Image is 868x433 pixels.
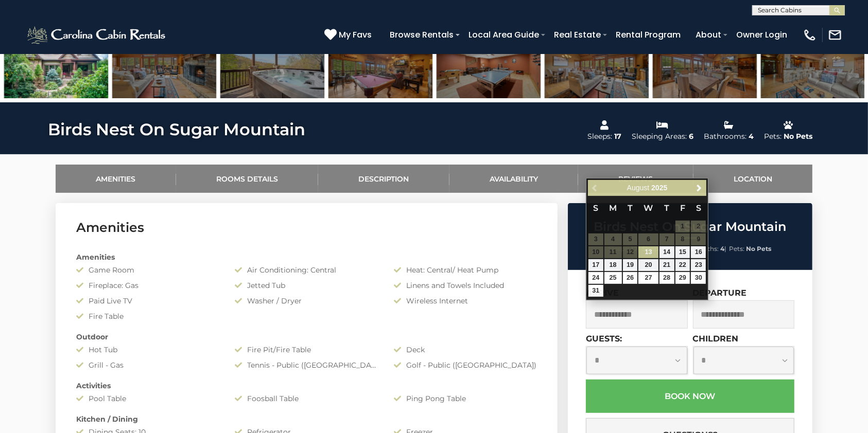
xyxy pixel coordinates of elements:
[549,26,606,44] a: Real Estate
[68,296,227,306] div: Paid Live TV
[664,203,669,213] span: Thursday
[692,182,705,194] a: Next
[386,280,545,291] div: Linens and Towels Included
[604,259,622,271] a: 18
[68,280,227,291] div: Fireplace: Gas
[690,259,706,272] td: $460
[26,25,168,45] img: White-1-2.png
[691,272,706,284] a: 30
[690,246,706,259] td: $745
[386,360,545,370] div: Golf - Public ([GEOGRAPHIC_DATA])
[623,259,638,271] a: 19
[623,272,638,284] a: 26
[588,259,604,272] td: $450
[695,184,703,192] span: Next
[691,246,706,258] a: 16
[68,311,227,321] div: Fire Table
[227,360,386,370] div: Tennis - Public ([GEOGRAPHIC_DATA])
[227,265,386,275] div: Air Conditioning: Central
[386,296,545,306] div: Wireless Internet
[700,242,727,256] li: |
[112,34,216,98] img: 168603401
[638,246,658,258] a: 13
[693,165,813,193] a: Location
[675,272,690,284] a: 29
[386,265,545,275] div: Heat: Central/ Heat Pump
[700,245,719,252] span: Baths:
[593,203,598,213] span: Sunday
[68,252,545,262] div: Amenities
[721,245,725,252] strong: 4
[638,259,658,272] td: $450
[318,165,449,193] a: Description
[693,334,739,344] label: Children
[68,381,545,391] div: Activities
[588,285,603,297] a: 31
[622,272,638,284] td: $450
[570,220,810,233] h2: Birds Nest On Sugar Mountain
[328,34,432,98] img: 168603370
[588,284,604,297] td: $995
[68,393,227,404] div: Pool Table
[659,259,675,272] td: $450
[324,28,374,42] a: My Favs
[437,34,541,98] img: 168603377
[659,272,675,284] td: $450
[586,334,622,344] label: Guests:
[449,165,579,193] a: Availability
[611,26,686,44] a: Rental Program
[680,203,685,213] span: Friday
[627,184,650,192] span: August
[588,272,604,284] td: $450
[227,296,386,306] div: Washer / Dryer
[68,360,227,370] div: Grill - Gas
[56,165,176,193] a: Amenities
[227,345,386,355] div: Fire Pit/Fire Table
[644,203,653,213] span: Wednesday
[638,259,658,271] a: 20
[588,272,603,284] a: 24
[68,332,545,342] div: Outdoor
[227,280,386,291] div: Jetted Tub
[659,246,675,259] td: $525
[176,165,319,193] a: Rooms Details
[638,272,658,284] a: 27
[578,165,693,193] a: Reviews
[604,272,622,284] td: $450
[696,203,701,213] span: Saturday
[691,259,706,271] a: 23
[651,184,667,192] span: 2025
[386,393,545,404] div: Ping Pong Table
[385,26,459,44] a: Browse Rentals
[339,28,372,41] span: My Favs
[803,28,817,42] img: phone-regular-white.png
[653,34,757,98] img: 168603403
[747,245,772,252] strong: No Pets
[68,265,227,275] div: Game Room
[690,26,726,44] a: About
[731,26,792,44] a: Owner Login
[638,272,658,284] td: $450
[761,34,865,98] img: 168603399
[675,246,690,258] a: 15
[675,259,690,271] a: 22
[675,246,691,259] td: $745
[220,34,324,98] img: 168603393
[227,393,386,404] div: Foosball Table
[4,34,108,98] img: 168440338
[609,203,617,213] span: Monday
[659,272,674,284] a: 28
[463,26,544,44] a: Local Area Guide
[730,245,745,252] span: Pets:
[68,414,545,424] div: Kitchen / Dining
[604,259,622,272] td: $450
[76,219,537,237] h3: Amenities
[604,272,622,284] a: 25
[586,380,794,413] button: Book Now
[628,203,633,213] span: Tuesday
[386,345,545,355] div: Deck
[693,288,747,298] label: Departure
[675,272,691,284] td: $995
[659,246,674,258] a: 14
[638,246,658,259] td: $525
